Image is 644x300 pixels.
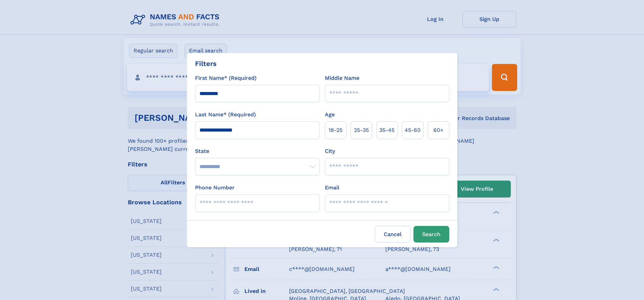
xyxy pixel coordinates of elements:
label: Middle Name [325,74,359,82]
label: Age [325,111,335,119]
div: Filters [195,59,217,69]
label: Email [325,184,339,192]
label: Phone Number [195,184,235,192]
span: 18‑25 [329,126,342,134]
span: 60+ [433,126,444,134]
label: City [325,147,335,155]
span: 35‑45 [379,126,395,134]
label: State [195,147,319,155]
label: Last Name* (Required) [195,111,256,119]
button: Search [413,226,449,243]
label: First Name* (Required) [195,74,257,82]
label: Cancel [375,226,411,243]
span: 45‑60 [405,126,421,134]
span: 25‑35 [354,126,369,134]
